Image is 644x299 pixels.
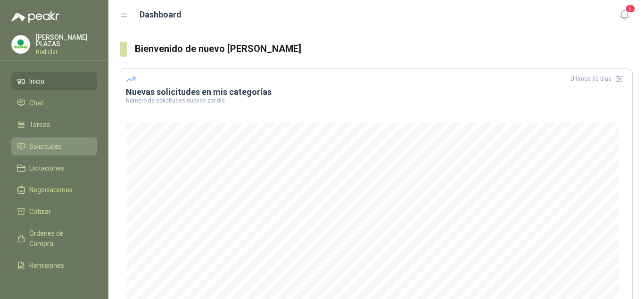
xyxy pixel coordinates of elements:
a: Cotizar [11,203,97,221]
img: Logo peakr [11,11,59,23]
a: Licitaciones [11,159,97,177]
button: 5 [616,7,633,24]
a: Negociaciones [11,181,97,199]
p: Rodiclar [36,49,97,55]
span: Tareas [29,120,50,130]
span: 5 [625,4,636,13]
h3: Bienvenido de nuevo [PERSON_NAME] [135,42,633,56]
span: Remisiones [29,260,64,271]
a: Solicitudes [11,137,97,155]
span: Chat [29,98,43,108]
span: Licitaciones [29,163,64,173]
h3: Nuevas solicitudes en mis categorías [126,86,627,98]
a: Órdenes de Compra [11,224,97,253]
img: Company Logo [12,35,30,53]
a: Remisiones [11,256,97,274]
span: Inicio [29,76,44,86]
a: Inicio [11,72,97,90]
p: Número de solicitudes nuevas por día [126,98,627,103]
div: Últimos 30 días [570,71,627,86]
a: Tareas [11,116,97,134]
span: Solicitudes [29,141,62,152]
a: Chat [11,94,97,112]
p: [PERSON_NAME] PLAZAS [36,34,97,47]
h1: Dashboard [140,8,182,21]
span: Negociaciones [29,185,73,195]
span: Cotizar [29,206,51,217]
span: Órdenes de Compra [29,228,88,249]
